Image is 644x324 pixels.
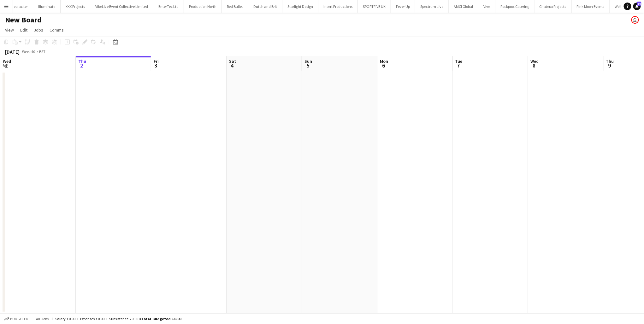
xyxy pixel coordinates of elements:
span: Comms [50,27,64,33]
span: 9 [605,62,614,69]
span: 24 [637,2,641,6]
button: SPORTFIVE UK [358,0,391,13]
h1: New Board [5,15,42,25]
a: Edit [18,26,30,34]
button: Production North [184,0,222,13]
button: Red Bullet [222,0,248,13]
span: Budgeted [10,317,28,321]
span: 2 [77,62,86,69]
span: Fri [154,58,159,64]
button: Budgeted [3,315,29,322]
button: EnterTec Ltd [153,0,184,13]
div: Salary £0.00 + Expenses £0.00 + Subsistence £0.00 = [55,316,181,321]
span: Thu [606,58,614,64]
button: Dutch and Brit [248,0,282,13]
button: Spectrum Live [415,0,449,13]
div: [DATE] [5,49,20,55]
a: View [3,26,16,34]
span: 5 [304,62,312,69]
button: Insert Productions [318,0,358,13]
span: Jobs [34,27,43,33]
span: 3 [153,62,159,69]
a: 24 [633,3,641,10]
span: 6 [379,62,388,69]
button: Pink Moon Events [572,0,610,13]
button: Chateux Projects [535,0,572,13]
span: 7 [454,62,463,69]
app-user-avatar: Dominic Riley [631,16,639,24]
div: BST [39,49,45,54]
span: 4 [228,62,236,69]
button: Rockpool Catering [495,0,535,13]
span: Thu [78,58,86,64]
a: Comms [47,26,66,34]
span: Wed [3,58,11,64]
span: Sun [304,58,312,64]
button: AMCI Global [449,0,478,13]
button: XKX Projects [61,0,90,13]
span: Edit [20,27,27,33]
span: Wed [531,58,539,64]
span: Sat [229,58,236,64]
button: Vive [478,0,495,13]
span: View [5,27,14,33]
button: Starlight Design [282,0,318,13]
span: Week 40 [21,49,37,54]
button: Firecracker [4,0,33,13]
span: Tue [455,58,463,64]
span: All jobs [35,316,50,321]
button: VibeLive Event Collective Limited [90,0,153,13]
span: Total Budgeted £0.00 [141,316,181,321]
span: Mon [380,58,388,64]
button: Fever Up [391,0,415,13]
span: 8 [530,62,539,69]
a: Jobs [31,26,46,34]
span: 1 [2,62,11,69]
button: Illuminate [33,0,61,13]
